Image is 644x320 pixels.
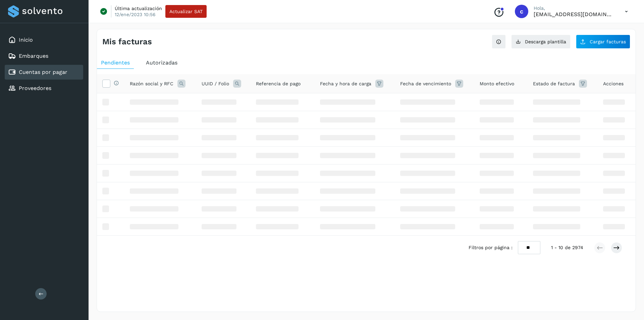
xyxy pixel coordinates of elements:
p: contabilidad5@easo.com [534,11,614,17]
a: Inicio [19,37,33,43]
button: Cargar facturas [576,35,630,49]
span: Filtros por página : [469,244,513,251]
a: Proveedores [19,85,51,91]
span: UUID / Folio [202,80,229,87]
span: Pendientes [101,59,130,66]
span: Fecha de vencimiento [400,80,451,87]
p: Última actualización [115,5,162,11]
a: Embarques [19,53,48,59]
span: Cargar facturas [590,39,626,44]
div: Cuentas por pagar [5,65,83,80]
span: Estado de factura [533,80,575,87]
span: Referencia de pago [256,80,301,87]
span: Actualizar SAT [169,9,203,14]
p: Hola, [534,5,614,11]
span: Descarga plantilla [525,39,566,44]
a: Cuentas por pagar [19,69,67,75]
button: Actualizar SAT [165,5,207,18]
span: Acciones [603,80,624,87]
div: Inicio [5,33,83,47]
p: 12/ene/2023 10:56 [115,11,156,17]
div: Embarques [5,49,83,63]
span: Fecha y hora de carga [320,80,371,87]
h4: Mis facturas [102,37,152,47]
div: Proveedores [5,81,83,96]
span: Monto efectivo [480,80,514,87]
span: 1 - 10 de 2974 [551,244,583,251]
span: Razón social y RFC [130,80,173,87]
button: Descarga plantilla [511,35,571,49]
span: Autorizadas [146,59,177,66]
